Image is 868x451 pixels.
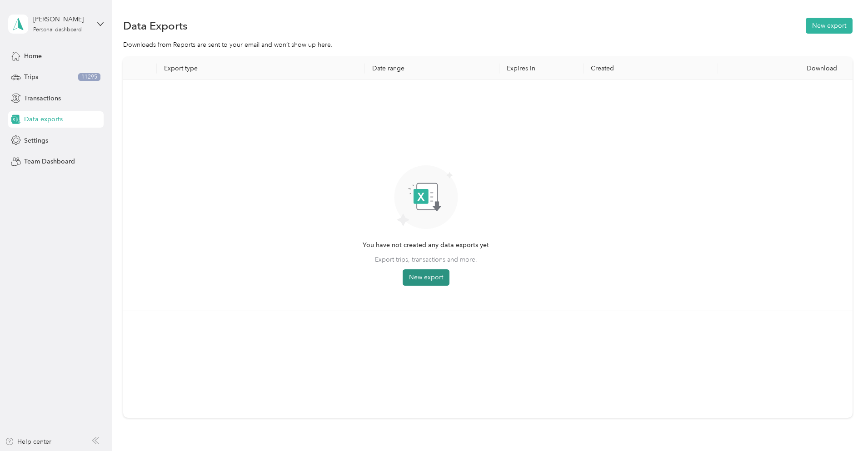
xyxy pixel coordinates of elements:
[24,51,42,61] span: Home
[123,40,853,50] div: Downloads from Reports are sent to your email and won’t show up here.
[817,400,868,451] iframe: Everlance-gr Chat Button Frame
[24,136,48,145] span: Settings
[157,57,365,80] th: Export type
[24,94,61,103] span: Transactions
[24,114,63,124] span: Data exports
[403,269,449,286] button: New export
[78,73,100,81] span: 11295
[365,57,499,80] th: Date range
[123,21,188,30] h1: Data Exports
[24,157,75,166] span: Team Dashboard
[5,437,51,446] button: Help center
[499,57,584,80] th: Expires in
[33,15,90,24] div: [PERSON_NAME]
[375,255,477,264] span: Export trips, transactions and more.
[806,18,853,34] button: New export
[363,240,489,250] span: You have not created any data exports yet
[584,57,718,80] th: Created
[33,27,82,33] div: Personal dashboard
[24,72,38,82] span: Trips
[725,64,845,72] div: Download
